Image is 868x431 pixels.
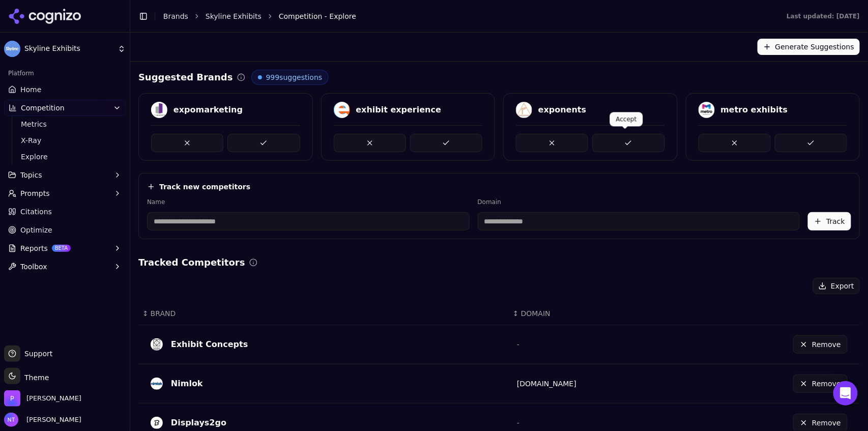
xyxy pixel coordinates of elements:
a: Explore [17,150,113,164]
a: Optimize [4,222,126,238]
nav: breadcrumb [163,11,766,21]
a: [DOMAIN_NAME] [517,380,576,388]
div: ↕DOMAIN [513,308,661,319]
span: Explore [21,152,109,162]
img: Nate Tower [4,413,18,427]
span: Competition - Explore [279,11,356,21]
img: exhibit concepts [151,338,163,351]
button: Open user button [4,413,81,427]
div: Displays2go [171,417,226,429]
button: Toolbox [4,258,126,275]
span: Skyline Exhibits [24,44,113,53]
span: Support [20,349,52,359]
div: Open Intercom Messenger [833,381,858,406]
th: DOMAIN [509,302,665,325]
button: Competition [4,100,126,116]
h4: Track new competitors [159,182,250,192]
a: Skyline Exhibits [206,11,262,21]
button: ReportsBETA [4,240,126,256]
span: Optimize [20,225,52,235]
button: Topics [4,167,126,183]
button: Generate Suggestions [758,39,860,55]
span: - [517,419,519,427]
img: Displays2go [151,417,163,429]
a: Metrics [17,117,113,131]
span: X-Ray [21,135,109,146]
div: exponents [538,104,586,116]
div: Platform [4,65,126,81]
span: - [517,340,519,349]
img: metro exhibits [699,102,715,118]
th: BRAND [138,302,509,325]
span: Theme [20,373,49,382]
a: X-Ray [17,133,113,148]
span: Reports [20,243,48,253]
a: Citations [4,204,126,220]
span: Metrics [21,119,109,129]
span: Prompts [20,188,50,198]
div: metro exhibits [721,104,788,116]
label: Name [147,198,470,206]
div: Exhibit Concepts [171,338,248,351]
span: BRAND [151,308,176,319]
img: exhibit experience [334,102,350,118]
div: Last updated: [DATE] [787,12,860,20]
button: Track [808,212,851,231]
span: Toolbox [20,262,47,272]
span: Citations [20,207,52,217]
span: DOMAIN [521,308,551,319]
img: expomarketing [151,102,167,118]
span: Competition [21,103,65,113]
a: Brands [163,12,188,20]
button: Remove [793,375,848,393]
button: Export [813,278,860,294]
span: [PERSON_NAME] [22,415,81,424]
h2: Tracked Competitors [138,255,245,270]
div: expomarketing [173,104,243,116]
span: BETA [52,245,71,252]
button: Open organization switcher [4,390,81,407]
span: Perrill [26,394,81,403]
div: ↕BRAND [142,308,505,319]
span: 999 suggestions [266,72,323,82]
img: Perrill [4,390,20,407]
p: Accept [616,115,637,123]
span: Home [20,84,41,95]
button: Prompts [4,185,126,202]
div: Nimlok [171,378,203,390]
a: Home [4,81,126,98]
img: Nimlok [151,378,163,390]
img: exponents [516,102,532,118]
div: exhibit experience [356,104,442,116]
button: Remove [793,335,848,354]
img: Skyline Exhibits [4,41,20,57]
label: Domain [478,198,800,206]
h2: Suggested Brands [138,70,233,84]
span: Topics [20,170,42,180]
